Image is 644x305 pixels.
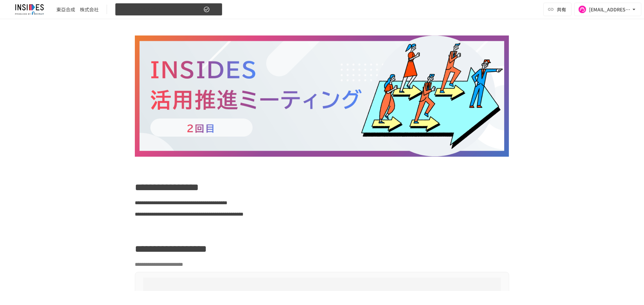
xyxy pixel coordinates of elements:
button: 共有 [543,3,572,16]
span: 共有 [557,6,566,13]
img: za6eQUHEaGKxByMHubi3MhqgF8PQXhb8t8vjt78ibhL [135,35,509,157]
button: [EMAIL_ADDRESS][DOMAIN_NAME] [574,3,641,16]
div: [EMAIL_ADDRESS][DOMAIN_NAME] [589,5,631,14]
div: 東亞合成 株式会社 [56,6,99,13]
img: JmGSPSkPjKwBq77AtHmwC7bJguQHJlCRQfAXtnx4WuV [8,4,51,15]
button: INSIDES活用推進ミーティング ～2回目～ [115,3,222,16]
span: INSIDES活用推進ミーティング ～2回目～ [119,5,202,14]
